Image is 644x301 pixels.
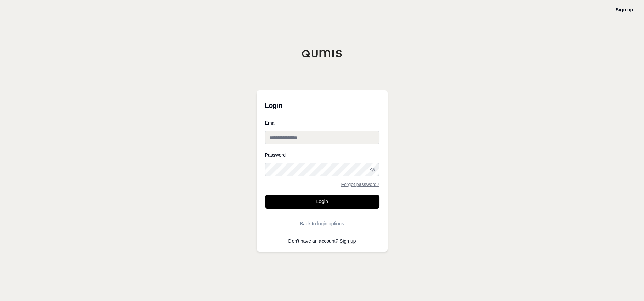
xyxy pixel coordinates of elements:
[265,120,379,125] label: Email
[341,182,379,187] a: Forgot password?
[265,99,379,112] h3: Login
[302,49,343,58] img: Qumis
[265,217,379,230] button: Back to login options
[616,7,633,12] a: Sign up
[265,195,379,209] button: Login
[340,238,356,244] a: Sign up
[265,153,379,157] label: Password
[265,239,379,243] p: Don't have an account?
